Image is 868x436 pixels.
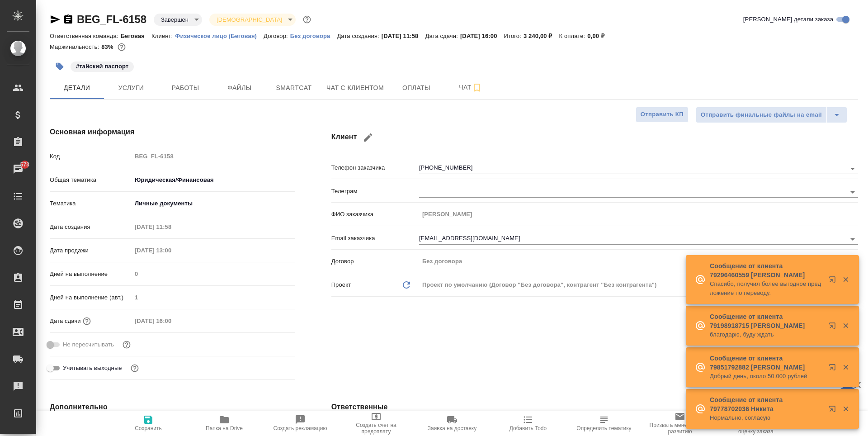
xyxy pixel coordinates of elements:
[116,41,127,53] button: 454.75 RUB;
[164,82,207,94] span: Работы
[425,33,460,39] p: Дата сдачи:
[395,82,438,94] span: Оплаты
[823,400,845,422] button: Открыть в новой вкладке
[129,362,141,374] button: Выбери, если сб и вс нужно считать рабочими днями для выполнения заказа.
[331,257,419,266] p: Договор
[836,363,855,371] button: Закрыть
[326,82,384,94] span: Чат с клиентом
[382,33,425,39] p: [DATE] 11:58
[132,150,295,163] input: Пустое поле
[647,422,712,435] span: Призвать менеджера по развитию
[132,196,295,211] div: Личные документы
[696,107,827,123] button: Отправить финальные файлы на email
[158,16,191,24] button: Завершен
[331,402,858,412] h4: Ответственные
[846,233,859,246] button: Open
[132,314,211,327] input: Пустое поле
[186,411,262,436] button: Папка на Drive
[175,32,264,39] a: Физическое лицо (Беговая)
[419,208,858,221] input: Пустое поле
[449,82,492,93] span: Чат
[290,32,337,39] a: Без договора
[331,280,351,289] p: Проект
[710,312,823,330] p: Сообщение от клиента 79198918715 [PERSON_NAME]
[428,425,476,431] span: Заявка на доставку
[836,275,855,284] button: Закрыть
[331,127,858,148] h4: Клиент
[710,372,823,381] p: Добрый день, около 50.000 рублей
[331,234,419,243] p: Email заказчика
[587,33,611,39] p: 0,00 ₽
[337,33,381,39] p: Дата создания:
[419,255,858,268] input: Пустое поле
[101,43,115,50] p: 83%
[272,82,316,94] span: Smartcat
[151,33,175,39] p: Клиент:
[55,82,99,94] span: Детали
[50,199,132,208] p: Тематика
[50,317,81,326] p: Дата сдачи
[331,163,419,172] p: Телефон заказчика
[206,425,243,431] span: Папка на Drive
[524,33,559,39] p: 3 240,00 ₽
[290,33,337,39] p: Без договора
[81,315,93,327] button: Если добавить услуги и заполнить их объемом, то дата рассчитается автоматически
[460,33,504,39] p: [DATE] 16:00
[710,354,823,372] p: Сообщение от клиента 79851792882 [PERSON_NAME]
[414,411,490,436] button: Заявка на доставку
[50,127,295,137] h4: Основная информация
[331,210,419,219] p: ФИО заказчика
[132,267,295,280] input: Пустое поле
[209,14,296,26] div: Завершен
[836,322,855,330] button: Закрыть
[823,270,845,292] button: Открыть в новой вкладке
[50,57,70,76] button: Добавить тэг
[636,107,689,123] button: Отправить КП
[50,223,132,232] p: Дата создания
[135,425,162,431] span: Сохранить
[823,358,845,380] button: Открыть в новой вкладке
[566,411,642,436] button: Определить тематику
[576,425,631,431] span: Определить тематику
[274,425,327,431] span: Создать рекламацию
[110,411,186,436] button: Сохранить
[836,405,855,413] button: Закрыть
[154,14,202,26] div: Завершен
[132,244,211,257] input: Пустое поле
[50,402,295,412] h4: Дополнительно
[641,109,684,120] span: Отправить КП
[710,261,823,280] p: Сообщение от клиента 79296460559 [PERSON_NAME]
[175,33,264,39] p: Физическое лицо (Беговая)
[701,110,822,120] span: Отправить финальные файлы на email
[214,16,285,24] button: [DEMOGRAPHIC_DATA]
[50,14,61,25] button: Скопировать ссылку для ЯМессенджера
[50,33,121,39] p: Ответственная команда:
[504,33,524,39] p: Итого:
[70,62,135,70] span: тайский паспорт
[559,33,588,39] p: К оплате:
[823,317,845,338] button: Открыть в новой вкладке
[218,82,261,94] span: Файлы
[50,43,101,50] p: Маржинальность:
[132,172,295,188] div: Юридическая/Финансовая
[344,422,409,435] span: Создать счет на предоплату
[50,293,132,302] p: Дней на выполнение (авт.)
[472,82,482,93] svg: Подписаться
[77,13,146,25] a: BEG_FL-6158
[710,280,823,298] p: Спасибо, получил более выгодное предложение по переводу.
[63,340,114,349] span: Не пересчитывать
[710,413,823,422] p: Нормально, согласую
[264,33,290,39] p: Договор:
[50,152,132,161] p: Код
[743,15,833,24] span: [PERSON_NAME] детали заказа
[846,186,859,199] button: Open
[338,411,414,436] button: Создать счет на предоплату
[509,425,547,431] span: Добавить Todo
[846,162,859,175] button: Open
[121,339,132,351] button: Включи, если не хочешь, чтобы указанная дата сдачи изменилась после переставления заказа в 'Подтв...
[2,158,34,180] a: 573
[331,187,419,196] p: Телеграм
[710,395,823,413] p: Сообщение от клиента 79778702036 Никита
[490,411,566,436] button: Добавить Todo
[132,220,211,233] input: Пустое поле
